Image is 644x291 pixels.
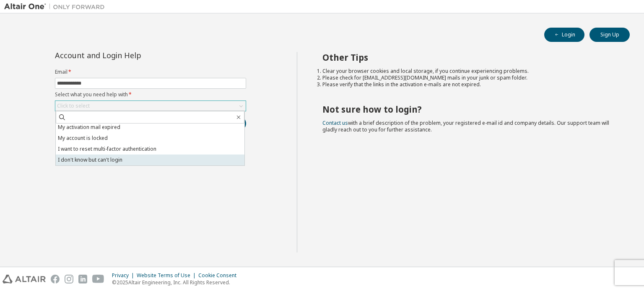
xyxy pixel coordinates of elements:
[137,272,198,279] div: Website Terms of Use
[57,103,90,109] div: Click to select
[92,275,104,283] img: youtube.svg
[3,275,46,283] img: altair_logo.svg
[51,275,60,283] img: facebook.svg
[55,91,246,98] label: Select what you need help with
[55,52,208,59] div: Account and Login Help
[322,52,615,63] h2: Other Tips
[56,122,244,133] li: My activation mail expired
[544,28,584,42] button: Login
[589,28,630,42] button: Sign Up
[4,3,109,11] img: Altair One
[322,104,615,115] h2: Not sure how to login?
[55,101,246,111] div: Click to select
[112,279,241,286] p: © 2025 Altair Engineering, Inc. All Rights Reserved.
[322,68,615,75] li: Clear your browser cookies and local storage, if you continue experiencing problems.
[65,275,73,283] img: instagram.svg
[55,69,246,75] label: Email
[198,272,241,279] div: Cookie Consent
[322,81,615,88] li: Please verify that the links in the activation e-mails are not expired.
[322,119,609,133] span: with a brief description of the problem, your registered e-mail id and company details. Our suppo...
[112,272,137,279] div: Privacy
[322,75,615,81] li: Please check for [EMAIL_ADDRESS][DOMAIN_NAME] mails in your junk or spam folder.
[322,119,348,126] a: Contact us
[78,275,87,283] img: linkedin.svg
